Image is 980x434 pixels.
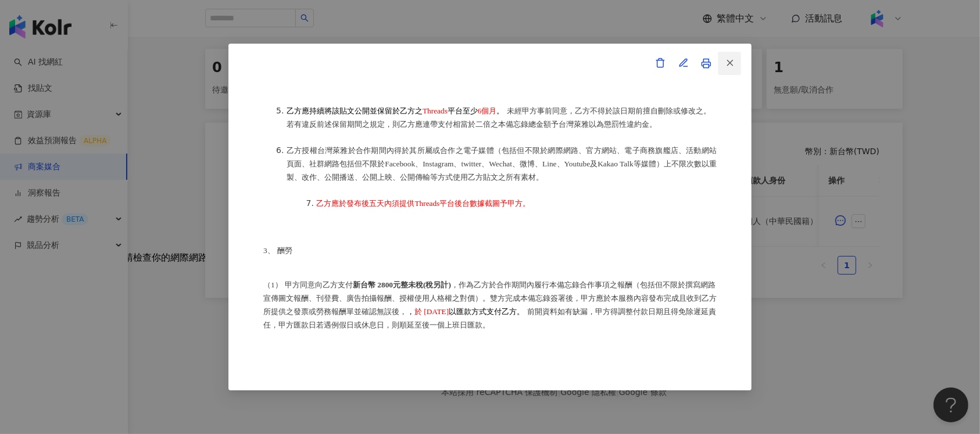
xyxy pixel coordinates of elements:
[353,280,451,289] strong: 新台幣 2800元整未稅(稅另計)
[497,106,505,115] span: 。
[263,90,717,344] div: [x] 當我按下「我同意」按鈕後，即代表我已審閱並同意本文件之全部內容，且我是合法或有權限的簽署人。(GMT+8 [DATE] 12:00)
[263,246,275,255] span: 3、
[448,106,478,115] span: 平台至少
[287,146,717,182] span: 乙方授權台灣萊雅於合作期間內得於其所屬或合作之電子媒體（包括但不限於網際網路、官方網站、電子商務旗艦店、活動網站頁面、社群網路包括但不限於Facebook、Instagram、twitter、W...
[449,307,524,316] span: 以匯款方式支付乙方。
[263,307,716,329] span: 前開資料如有缺漏，甲方得調整付款日期且得免除遲延責任，甲方匯款日若遇例假日或休息日，則順延至後一個上班日匯款。
[316,199,530,208] span: 乙方應於發布後五天內須提供Threads平台後台數據截圖予甲方。
[414,307,449,316] span: 於 [DATE]
[277,246,292,255] span: 酬勞
[287,106,423,115] span: 乙方應持續將該貼文公開並保留於乙方之
[263,280,282,289] span: （1）
[407,307,414,316] span: ，
[478,106,497,115] span: 6個月
[263,280,717,316] span: 甲方同意向乙方支付 ，作為乙方於合作期間內履行本備忘錄合作事項之報酬（包括但不限於撰寫網路宣傳圖文報酬、刊登費、廣告拍攝報酬、授權使用人格權之對價）。雙方完成本備忘錄簽署後，甲方應於本服務內容發...
[423,106,448,115] span: Threads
